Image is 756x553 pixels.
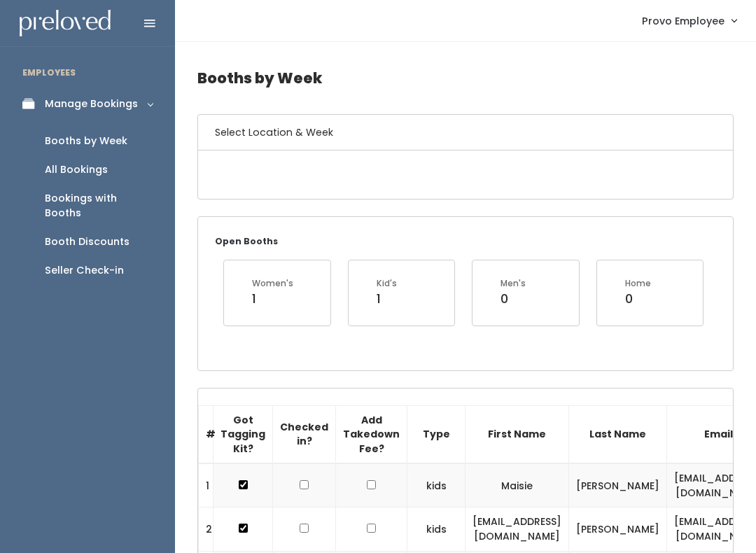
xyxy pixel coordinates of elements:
[45,134,127,148] div: Booths by Week
[377,290,397,308] div: 1
[500,290,526,308] div: 0
[20,10,111,37] img: preloved logo
[377,277,397,290] div: Kid's
[252,277,293,290] div: Women's
[407,507,465,551] td: kids
[407,463,465,507] td: kids
[625,277,651,290] div: Home
[569,463,667,507] td: [PERSON_NAME]
[252,290,293,308] div: 1
[45,97,138,111] div: Manage Bookings
[625,290,651,308] div: 0
[45,191,153,220] div: Bookings with Booths
[197,59,734,97] h4: Booths by Week
[45,162,108,177] div: All Bookings
[336,405,407,463] th: Add Takedown Fee?
[465,405,569,463] th: First Name
[465,507,569,551] td: [EMAIL_ADDRESS][DOMAIN_NAME]
[215,235,278,247] small: Open Booths
[198,115,733,150] h6: Select Location & Week
[273,405,336,463] th: Checked in?
[628,6,750,36] a: Provo Employee
[45,234,129,249] div: Booth Discounts
[45,263,124,278] div: Seller Check-in
[407,405,465,463] th: Type
[569,405,667,463] th: Last Name
[569,507,667,551] td: [PERSON_NAME]
[465,463,569,507] td: Maisie
[199,507,213,551] td: 2
[199,405,213,463] th: #
[500,277,526,290] div: Men's
[213,405,273,463] th: Got Tagging Kit?
[199,463,213,507] td: 1
[642,13,724,29] span: Provo Employee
